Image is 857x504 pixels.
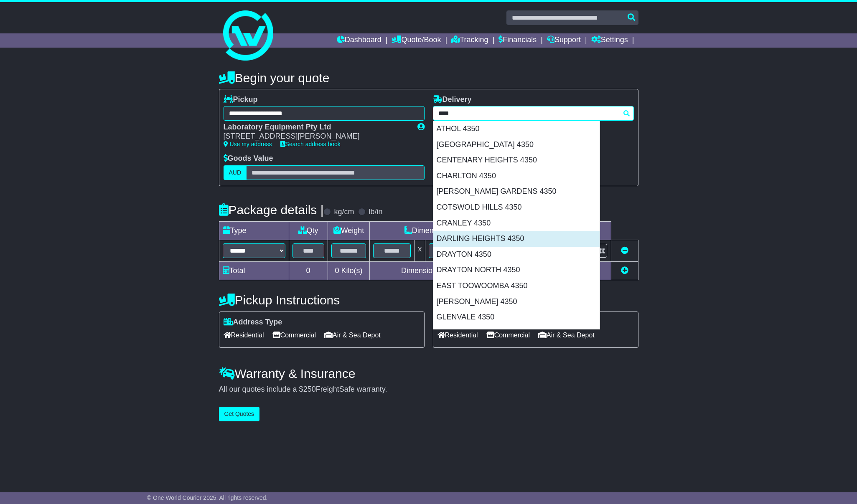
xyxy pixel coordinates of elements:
[328,221,370,240] td: Weight
[451,33,488,48] a: Tracking
[147,494,268,501] span: © One World Courier 2025. All rights reserved.
[433,106,634,121] typeahead: Please provide city
[219,203,324,217] h4: Package details |
[538,329,595,342] span: Air & Sea Depot
[433,278,600,294] div: EAST TOOWOOMBA 4350
[433,152,600,168] div: CENTENARY HEIGHTS 4350
[280,141,341,147] a: Search address book
[486,329,530,342] span: Commercial
[224,165,247,180] label: AUD
[224,95,258,104] label: Pickup
[433,294,600,310] div: [PERSON_NAME] 4350
[224,141,272,147] a: Use my address
[433,309,600,325] div: GLENVALE 4350
[433,95,472,104] label: Delivery
[272,329,316,342] span: Commercial
[224,329,264,342] span: Residential
[433,137,600,153] div: [GEOGRAPHIC_DATA] 4350
[621,266,628,275] a: Add new item
[433,168,600,184] div: CHARLTON 4350
[370,261,525,280] td: Dimensions in Centimetre(s)
[433,200,600,215] div: COTSWOLD HILLS 4350
[369,208,382,217] label: lb/in
[219,293,425,307] h4: Pickup Instructions
[334,208,354,217] label: kg/cm
[219,71,638,85] h4: Begin your quote
[433,184,600,200] div: [PERSON_NAME] GARDENS 4350
[337,33,381,48] a: Dashboard
[219,385,638,394] div: All our quotes include a $ FreightSafe warranty.
[433,262,600,278] div: DRAYTON NORTH 4350
[328,261,370,280] td: Kilo(s)
[324,329,381,342] span: Air & Sea Depot
[219,407,260,421] button: Get Quotes
[289,261,328,280] td: 0
[498,33,537,48] a: Financials
[433,231,600,247] div: DARLING HEIGHTS 4350
[219,261,289,280] td: Total
[335,266,339,275] span: 0
[621,246,628,255] a: Remove this item
[219,221,289,240] td: Type
[415,240,425,261] td: x
[591,33,628,48] a: Settings
[433,247,600,263] div: DRAYTON 4350
[547,33,581,48] a: Support
[224,132,409,141] div: [STREET_ADDRESS][PERSON_NAME]
[289,221,328,240] td: Qty
[219,367,638,380] h4: Warranty & Insurance
[224,154,273,163] label: Goods Value
[433,325,600,341] div: GOWRIE MOUNTAIN 4350
[370,221,525,240] td: Dimensions (L x W x H)
[303,385,316,393] span: 250
[224,318,282,327] label: Address Type
[392,33,441,48] a: Quote/Book
[433,215,600,231] div: CRANLEY 4350
[224,123,409,132] div: Laboratory Equipment Pty Ltd
[433,121,600,137] div: ATHOL 4350
[437,329,478,342] span: Residential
